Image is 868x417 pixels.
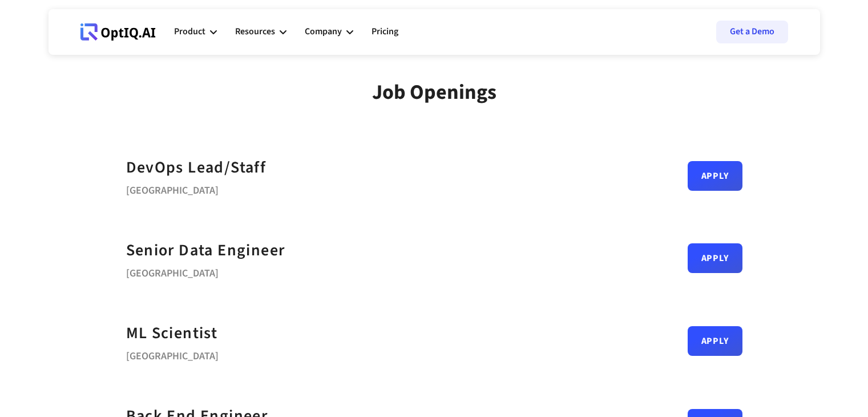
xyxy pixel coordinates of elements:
a: ML Scientist [126,320,218,346]
div: [GEOGRAPHIC_DATA] [126,181,267,197]
a: Apply [688,161,742,191]
a: Apply [688,243,742,273]
div: Webflow Homepage [80,40,81,41]
a: DevOps Lead/Staff [126,155,267,181]
div: [GEOGRAPHIC_DATA] [126,263,285,279]
a: Webflow Homepage [80,15,156,49]
div: Resources [235,24,275,39]
div: Job Openings [372,80,496,105]
div: Resources [235,15,286,49]
a: Get a Demo [716,21,788,43]
a: Senior Data Engineer [126,238,285,263]
div: Product [174,24,205,39]
a: Apply [688,326,742,356]
div: [GEOGRAPHIC_DATA] [126,346,219,362]
div: Company [305,15,353,49]
a: Pricing [372,15,398,49]
div: Product [174,15,217,49]
div: Company [305,24,342,39]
